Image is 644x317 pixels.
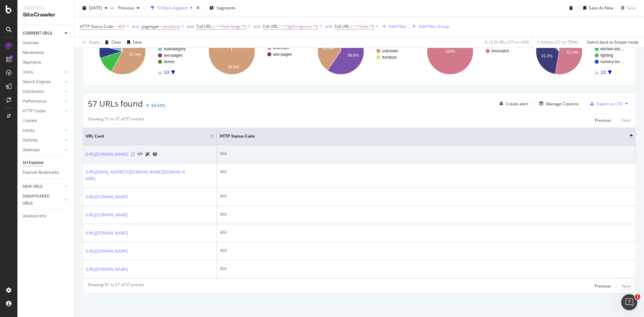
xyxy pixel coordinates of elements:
div: Add Filter Group [419,23,449,29]
a: NEW URLS [23,183,63,190]
button: 5 Filters Applied [148,3,195,13]
svg: A chart. [197,22,302,81]
span: pagetype [142,23,159,29]
div: SiteCrawler [23,11,69,19]
button: View HTML Source [138,152,143,157]
div: 0 % Visits ( 57 on 789K ) [537,39,578,45]
a: Movements [23,49,69,56]
span: products [163,22,180,31]
button: Next [622,282,631,290]
div: Segments [23,59,41,66]
svg: A chart. [525,22,630,81]
text: 96.5% [228,65,239,69]
a: [URL][DOMAIN_NAME] [86,266,128,273]
span: ≠ [160,23,162,29]
span: 404 [118,22,125,31]
div: Sitemaps [23,147,40,154]
a: [URL][DOMAIN_NAME] [86,248,128,255]
span: 57 URLs found [88,98,143,109]
div: DISAPPEARED URLS [23,193,57,207]
div: 404 [220,193,633,199]
div: Apply [89,39,99,45]
text: 1/2 [601,70,606,75]
a: CURRENT URLS [23,30,63,37]
span: ≠ [279,23,281,29]
a: [URL][EMAIL_ADDRESS][DOMAIN_NAME][DOMAIN_NAME] [86,169,185,182]
span: URL Card [86,133,209,139]
text: stores [164,59,175,64]
text: 57.9% [129,52,141,57]
a: Url Explorer [23,159,69,166]
span: ≠ [212,23,215,29]
div: Create alert [506,101,528,107]
div: Next [622,117,631,123]
button: Clear [102,37,121,48]
a: DISAPPEARED URLS [23,193,63,207]
button: Previous [595,116,611,124]
a: Overview [23,40,69,47]
div: Switch back to Simple mode [587,39,639,45]
div: Distribution [23,88,44,95]
button: Add Filter Group [410,22,449,31]
div: 0.12 % URLs ( 57 on 45K ) [485,39,529,45]
span: 1 [635,294,640,300]
button: and [187,23,194,30]
text: kitchen-too… [600,47,624,51]
span: HTTP Status Code [80,23,113,29]
div: Clear [111,39,121,45]
div: HTTP Codes [23,108,46,115]
button: Segments [207,3,238,13]
text: nursery-fur… [600,59,624,64]
div: 404 [220,211,633,217]
span: Full URL [263,23,278,29]
text: 38.6% [322,46,334,51]
div: Analysis Info [23,213,46,220]
button: Save As New [581,3,613,13]
button: Previous [115,3,142,13]
div: and [187,23,194,29]
button: Export as CSV [587,98,623,109]
span: Full URL [335,23,350,29]
div: NEW URLS [23,183,43,190]
div: A chart. [416,22,521,81]
span: Segments [217,5,235,11]
div: Save [133,39,142,45]
div: Visits [23,69,33,76]
a: Visit Online Page [131,152,135,156]
div: Previous [595,117,611,123]
div: Url Explorer [23,159,44,166]
text: unknown [273,46,289,50]
a: Performance [23,98,63,105]
iframe: Intercom live chat [621,294,637,310]
text: unknown [382,49,398,53]
span: 2025 Aug. 28th [89,5,102,11]
span: Previous [115,5,134,11]
a: HTTP Codes [23,108,63,115]
div: Explorer Bookmarks [23,169,59,176]
span: ^.*/kids-blog/.*$ [215,22,246,31]
div: Inlinks [23,127,35,134]
a: Outlinks [23,137,63,144]
div: -54.03% [150,103,165,108]
button: Previous [595,282,611,290]
a: Segments [23,59,69,66]
a: Visits [23,69,63,76]
text: lighting [600,53,613,58]
a: Inlinks [23,127,63,134]
button: and [325,23,332,30]
a: Explorer Bookmarks [23,169,69,176]
button: Manage Columns [537,100,579,108]
button: Apply [80,37,99,48]
a: Sitemaps [23,147,63,154]
div: Save As New [589,5,613,11]
a: [URL][DOMAIN_NAME] [86,151,128,158]
div: 404 [220,248,633,254]
a: Distribution [23,88,63,95]
div: 404 [220,169,633,175]
div: Manage Columns [546,101,579,107]
button: and [132,23,139,30]
a: AI Url Details [145,151,150,158]
span: = [114,23,117,29]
